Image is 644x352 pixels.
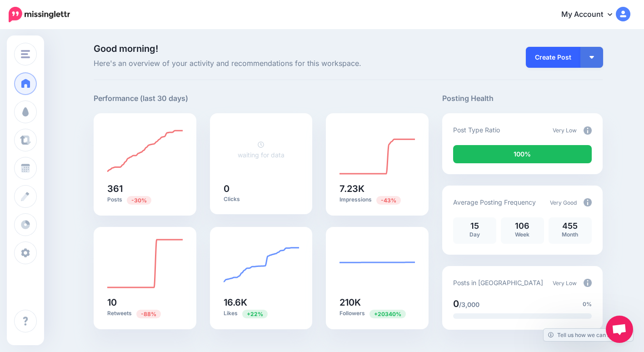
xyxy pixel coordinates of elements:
span: Good morning! [94,43,158,54]
img: info-circle-grey.png [584,279,592,287]
span: Month [562,231,578,238]
p: 106 [505,222,539,230]
a: My Account [552,4,630,26]
h5: 10 [107,298,183,307]
h5: Performance (last 30 days) [94,93,188,104]
img: info-circle-grey.png [584,198,592,206]
span: Very Low [553,280,577,287]
h5: 7.23K [339,184,415,193]
p: Post Type Ratio [453,125,500,135]
p: 455 [553,222,587,230]
h5: Posting Health [442,93,603,104]
a: Tell us how we can improve [544,329,633,341]
span: Previous period: 513 [127,196,151,205]
p: Posts [107,196,183,204]
h5: 16.6K [224,298,299,307]
a: waiting for data [238,141,285,159]
span: 0% [583,300,592,309]
img: arrow-down-white.png [589,56,594,59]
h5: 210K [339,298,415,307]
p: Followers [339,309,415,318]
span: Here's an overview of your activity and recommendations for this workspace. [94,58,429,70]
span: Previous period: 81 [136,310,161,318]
p: Average Posting Frequency [453,197,536,207]
img: menu.png [21,50,30,58]
p: Clicks [224,196,299,203]
span: 0 [453,298,459,309]
p: Likes [224,309,299,318]
span: Previous period: 12.8K [376,196,401,205]
a: Open chat [606,316,633,343]
div: 100% of your posts in the last 30 days were manually created (i.e. were not from Drip Campaigns o... [453,145,592,163]
span: Previous period: 1.03K [369,310,406,318]
span: Previous period: 13.6K [242,310,268,318]
span: Very Low [553,127,577,134]
p: Retweets [107,309,183,318]
p: 15 [458,222,492,230]
h5: 0 [224,184,299,193]
p: Posts in [GEOGRAPHIC_DATA] [453,277,543,288]
img: Missinglettr [9,7,70,22]
a: Create Post [526,47,580,68]
p: Impressions [339,196,415,204]
span: Very Good [550,199,577,206]
span: /3,000 [459,301,479,308]
span: Week [515,231,529,238]
h5: 361 [107,184,183,193]
img: info-circle-grey.png [584,126,592,135]
span: Day [469,231,480,238]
